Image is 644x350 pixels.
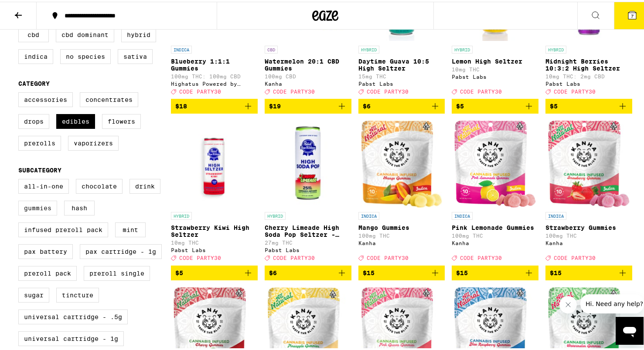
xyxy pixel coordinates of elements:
div: Pabst Labs [265,246,351,251]
button: Add to bag [452,264,538,279]
div: Kanha [452,239,538,244]
button: Add to bag [358,97,445,112]
p: HYBRID [358,44,379,52]
button: Add to bag [545,264,632,279]
p: HYBRID [545,44,566,52]
span: CODE PARTY30 [367,87,409,93]
label: Preroll Single [84,264,150,279]
label: Flowers [102,112,141,127]
span: $18 [175,101,187,108]
img: Pabst Labs - Cherry Limeade High Soda Pop Seltzer - 25mg [265,119,351,206]
span: $6 [363,101,371,108]
label: Gummies [18,199,57,214]
p: 100mg THC [545,231,632,237]
div: Highatus Powered by Cannabiotix [171,79,258,85]
p: 100mg THC: 100mg CBD [171,72,258,77]
span: 7 [631,12,634,17]
p: 100mg CBD [265,72,351,77]
span: CODE PARTY30 [554,87,596,93]
p: Mango Gummies [358,222,445,229]
p: Lemon High Seltzer [452,56,538,63]
p: 100mg THC [452,231,538,237]
div: Kanha [545,239,632,244]
label: Infused Preroll Pack [18,221,108,236]
div: Pabst Labs [358,79,445,85]
label: Indica [18,47,53,62]
label: No Species [60,47,111,62]
img: Kanha - Mango Gummies [361,119,443,206]
button: Add to bag [171,264,258,279]
span: $15 [456,268,468,275]
p: Strawberry Kiwi High Seltzer [171,222,258,236]
img: Kanha - Strawberry Gummies [548,119,630,206]
label: Chocolate [76,177,123,192]
p: INDICA [545,210,566,218]
button: Add to bag [265,264,351,279]
label: CBD Dominant [56,26,114,40]
p: Pink Lemonade Gummies [452,222,538,229]
span: $19 [269,101,281,108]
p: HYBRID [452,44,473,52]
label: Preroll Pack [18,264,77,279]
p: 10mg THC [452,65,538,71]
label: Edibles [56,112,95,127]
a: Open page for Strawberry Gummies from Kanha [545,119,632,263]
label: Sugar [18,286,49,301]
label: CBD [18,26,49,40]
div: Pabst Labs [171,246,258,251]
span: CODE PARTY30 [367,254,409,259]
p: 100mg THC [358,231,445,237]
iframe: Button to launch messaging window [616,315,644,343]
p: Blueberry 1:1:1 Gummies [171,56,258,70]
div: Pabst Labs [545,79,632,85]
a: Open page for Mango Gummies from Kanha [358,119,445,263]
p: 10mg THC: 2mg CBD [545,72,632,77]
span: $5 [550,101,558,108]
a: Open page for Strawberry Kiwi High Seltzer from Pabst Labs [171,119,258,263]
a: Open page for Pink Lemonade Gummies from Kanha [452,119,538,263]
div: Kanha [358,239,445,244]
p: INDICA [171,44,192,52]
label: PAX Battery [18,242,73,257]
label: Accessories [18,91,73,105]
label: Vaporizers [68,134,119,149]
span: CODE PARTY30 [179,87,221,93]
label: Concentrates [80,91,138,105]
p: 15mg THC [358,72,445,77]
span: $15 [550,268,562,275]
span: CODE PARTY30 [554,254,596,259]
button: Add to bag [265,97,351,112]
span: $6 [269,268,277,275]
span: CODE PARTY30 [179,254,221,259]
label: Hybrid [121,26,156,40]
span: CODE PARTY30 [460,87,502,93]
label: Universal Cartridge - .5g [18,308,128,323]
button: Add to bag [358,264,445,279]
p: Midnight Berries 10:3:2 High Seltzer [545,56,632,70]
div: Kanha [265,79,351,85]
p: HYBRID [265,210,286,218]
p: HYBRID [171,210,192,218]
p: Daytime Guava 10:5 High Seltzer [358,56,445,70]
span: $15 [363,268,375,275]
div: Pabst Labs [452,72,538,78]
span: CODE PARTY30 [460,254,502,259]
legend: Category [18,78,50,85]
iframe: Close message [559,294,577,312]
label: Drops [18,112,49,127]
span: CODE PARTY30 [273,254,315,259]
p: Watermelon 20:1 CBD Gummies [265,56,351,70]
label: All-In-One [18,177,69,192]
label: Universal Cartridge - 1g [18,330,124,344]
button: Add to bag [452,97,538,112]
p: INDICA [358,210,379,218]
legend: Subcategory [18,165,61,172]
img: Kanha - Pink Lemonade Gummies [454,119,536,206]
button: Add to bag [171,97,258,112]
a: Open page for Cherry Limeade High Soda Pop Seltzer - 25mg from Pabst Labs [265,119,351,263]
p: Strawberry Gummies [545,222,632,229]
span: CODE PARTY30 [273,87,315,93]
label: PAX Cartridge - 1g [80,242,162,257]
label: Tincture [56,286,99,301]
